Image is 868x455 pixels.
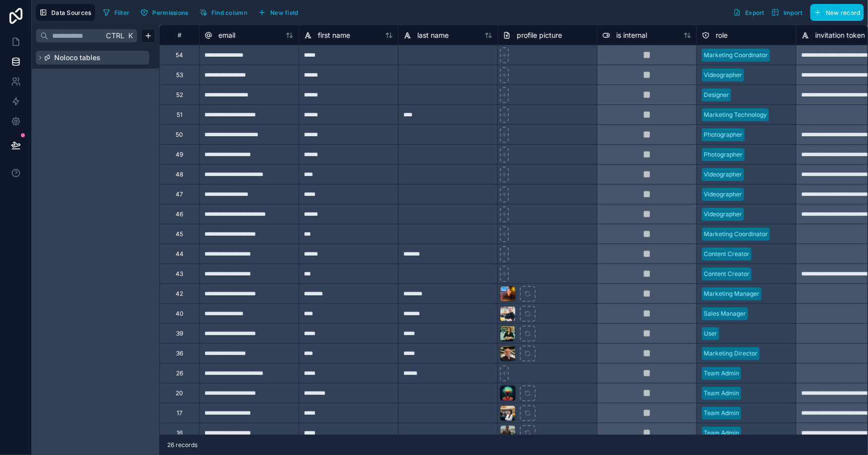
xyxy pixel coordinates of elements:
button: New record [810,4,864,21]
div: 48 [176,171,183,179]
div: 45 [176,230,183,238]
span: New field [270,9,298,16]
span: Noloco tables [54,53,100,63]
button: Import [768,4,806,21]
span: profile picture [517,30,562,40]
button: Export [730,4,768,21]
button: Data Sources [36,4,95,21]
div: 47 [176,190,183,198]
button: Find column [196,5,251,20]
div: 44 [176,250,184,258]
span: invitation token [815,30,865,40]
div: 42 [176,290,183,298]
div: 26 [176,369,183,377]
span: Ctrl [105,29,125,42]
span: New record [826,9,861,16]
span: role [716,30,728,40]
div: 51 [177,111,183,119]
button: Noloco tables [36,51,149,65]
div: 53 [176,71,183,79]
div: 49 [176,151,183,159]
div: Team Admin [704,369,739,378]
button: Permissions [137,5,192,20]
div: Photographer [704,150,743,159]
div: Content Creator [704,250,750,259]
div: Team Admin [704,389,739,398]
span: K [127,32,134,39]
div: 40 [176,310,184,318]
div: 50 [176,131,183,139]
div: Videographer [704,71,742,80]
div: Marketing Technology [704,110,767,119]
div: 54 [176,51,183,59]
div: 36 [176,350,183,358]
div: 39 [176,330,183,338]
div: Marketing Manager [704,289,760,298]
span: Import [783,9,803,16]
div: 43 [176,270,183,278]
div: Content Creator [704,270,750,278]
span: Filter [114,9,130,16]
div: Marketing Coordinator [704,51,768,60]
div: Videographer [704,170,742,179]
div: 46 [176,210,183,218]
a: Permissions [137,5,195,20]
a: New record [806,4,864,21]
span: Data Sources [51,9,92,16]
div: Marketing Director [704,349,758,358]
div: 20 [176,389,183,397]
div: 17 [177,409,183,417]
span: Find column [211,9,247,16]
div: Team Admin [704,429,739,438]
div: Sales Manager [704,309,746,318]
div: Photographer [704,130,743,139]
div: Designer [704,91,729,99]
button: Filter [99,5,133,20]
button: New field [255,5,302,20]
span: Permissions [152,9,188,16]
div: # [167,31,192,39]
div: Videographer [704,190,742,199]
span: 26 records [167,441,197,449]
div: 16 [177,429,183,437]
div: User [704,329,717,338]
span: email [218,30,235,40]
div: Marketing Coordinator [704,230,768,239]
span: last name [417,30,449,40]
div: 52 [176,91,183,99]
span: Export [745,9,765,16]
span: is internal [616,30,647,40]
div: Team Admin [704,409,739,418]
span: first name [318,30,350,40]
div: Videographer [704,210,742,219]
